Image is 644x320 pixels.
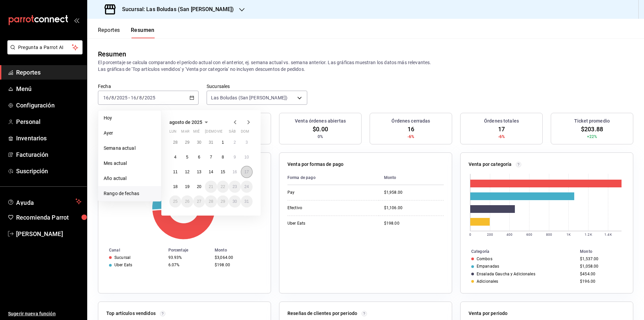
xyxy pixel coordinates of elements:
[232,199,237,204] abbr: 30 de agosto de 2025
[484,118,519,125] h3: Órdenes totales
[469,233,471,236] text: 0
[217,166,229,178] button: 15 de agosto de 2025
[205,181,217,193] button: 21 de agosto de 2025
[241,195,253,208] button: 31 de agosto de 2025
[173,184,177,189] abbr: 18 de agosto de 2025
[287,190,355,195] div: Pay
[287,310,357,317] p: Reseñas de clientes por periodo
[207,84,307,89] label: Sucursales
[391,118,430,125] h3: Órdenes cerradas
[217,195,229,208] button: 29 de agosto de 2025
[384,205,444,211] div: $1,106.00
[217,129,222,136] abbr: viernes
[287,205,355,211] div: Efectivo
[241,129,249,136] abbr: domingo
[131,27,155,38] button: Resumen
[384,190,444,195] div: $1,958.00
[168,263,209,267] div: 6.07%
[567,233,571,236] text: 1K
[174,155,176,159] abbr: 4 de agosto de 2025
[477,264,499,269] div: Empanadas
[197,184,201,189] abbr: 20 de agosto de 2025
[217,136,229,148] button: 1 de agosto de 2025
[169,181,181,193] button: 18 de agosto de 2025
[229,129,236,136] abbr: sábado
[233,140,236,145] abbr: 2 de agosto de 2025
[604,233,612,236] text: 1.4K
[245,199,249,204] abbr: 31 de agosto de 2025
[144,95,156,100] input: ----
[193,151,205,163] button: 6 de agosto de 2025
[114,95,116,100] span: /
[215,255,260,260] div: $3,064.00
[106,310,156,317] p: Top artículos vendidos
[477,272,535,276] div: Ensalada Gaucha y Adicionales
[181,151,193,163] button: 5 de agosto de 2025
[139,95,142,100] input: --
[185,184,189,189] abbr: 19 de agosto de 2025
[173,199,177,204] abbr: 25 de agosto de 2025
[232,170,237,174] abbr: 16 de agosto de 2025
[229,136,240,148] button: 2 de agosto de 2025
[186,155,189,159] abbr: 5 de agosto de 2025
[580,257,622,261] div: $1,537.00
[580,272,622,276] div: $454.00
[197,199,201,204] abbr: 27 de agosto de 2025
[245,170,249,174] abbr: 17 de agosto de 2025
[205,129,245,136] abbr: jueves
[16,167,82,176] span: Suscripción
[211,94,287,101] span: Las Boludas (San [PERSON_NAME])
[205,166,217,178] button: 14 de agosto de 2025
[245,155,249,159] abbr: 10 de agosto de 2025
[173,140,177,145] abbr: 28 de julio de 2025
[193,195,205,208] button: 27 de agosto de 2025
[137,95,139,100] span: /
[246,140,248,145] abbr: 3 de agosto de 2025
[205,136,217,148] button: 31 de julio de 2025
[469,310,507,317] p: Venta por periodo
[114,263,132,267] div: Uber Eats
[581,125,603,134] span: $203.88
[193,136,205,148] button: 30 de julio de 2025
[169,120,202,125] span: agosto de 2025
[241,181,253,193] button: 24 de agosto de 2025
[169,166,181,178] button: 11 de agosto de 2025
[469,161,512,168] p: Venta por categoría
[169,136,181,148] button: 28 de julio de 2025
[229,195,240,208] button: 30 de agosto de 2025
[487,233,493,236] text: 200
[209,184,213,189] abbr: 21 de agosto de 2025
[16,197,73,205] span: Ayuda
[181,136,193,148] button: 29 de julio de 2025
[98,84,199,89] label: Fecha
[477,257,492,261] div: Combos
[210,155,212,159] abbr: 7 de agosto de 2025
[221,170,225,174] abbr: 15 de agosto de 2025
[98,27,155,38] div: navigation tabs
[98,246,166,254] th: Canal
[193,181,205,193] button: 20 de agosto de 2025
[209,140,213,145] abbr: 31 de julio de 2025
[580,264,622,269] div: $1,058.00
[229,166,240,178] button: 16 de agosto de 2025
[7,40,83,54] button: Pregunta a Parrot AI
[461,248,577,255] th: Categoría
[245,184,249,189] abbr: 24 de agosto de 2025
[287,161,343,168] p: Venta por formas de pago
[193,166,205,178] button: 13 de agosto de 2025
[498,134,505,140] span: -6%
[287,171,379,185] th: Forma de pago
[168,255,209,260] div: 93.93%
[142,95,144,100] span: /
[498,125,505,134] span: 17
[198,155,200,159] abbr: 6 de agosto de 2025
[215,263,260,267] div: $198.00
[111,95,114,100] input: --
[212,246,271,254] th: Monto
[574,118,610,125] h3: Ticket promedio
[181,166,193,178] button: 12 de agosto de 2025
[16,101,82,110] span: Configuración
[318,134,323,140] span: 0%
[193,129,200,136] abbr: miércoles
[384,221,444,226] div: $198.00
